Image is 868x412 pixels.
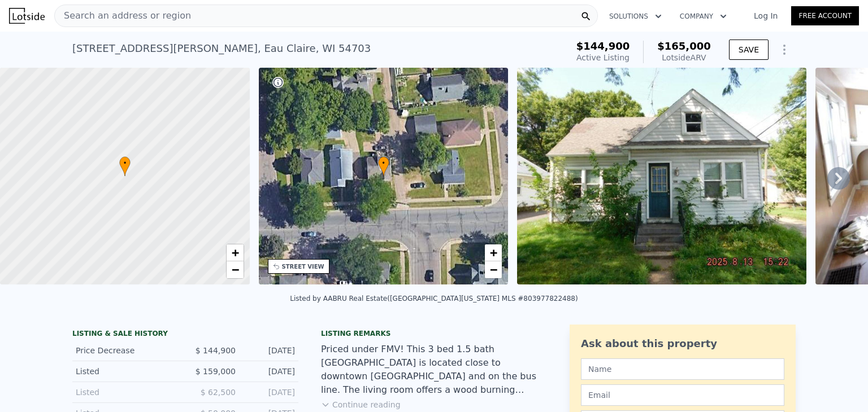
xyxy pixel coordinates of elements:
input: Name [581,358,784,380]
button: Continue reading [321,399,401,410]
button: Show Options [773,38,796,61]
img: Lotside [9,8,45,24]
span: $ 144,900 [196,346,236,355]
div: LISTING & SALE HISTORY [72,329,298,340]
a: Zoom out [485,261,502,278]
span: $165,000 [657,40,711,52]
span: $144,900 [576,40,630,52]
div: Priced under FMV! This 3 bed 1.5 bath [GEOGRAPHIC_DATA] is located close to downtown [GEOGRAPHIC_... [321,343,547,397]
div: Listed [76,387,176,398]
button: SAVE [729,40,769,60]
button: Solutions [600,6,671,27]
div: Listed [76,366,176,377]
a: Zoom out [227,261,244,278]
span: $ 62,500 [201,388,236,397]
span: $ 159,000 [196,367,236,376]
span: + [490,246,497,260]
span: + [231,246,238,260]
img: Sale: 166808077 Parcel: 105526517 [517,68,806,284]
div: [DATE] [245,366,295,377]
a: Zoom in [485,244,502,261]
span: − [490,262,497,277]
div: [DATE] [245,345,295,356]
div: • [378,156,389,176]
div: Lotside ARV [657,52,711,63]
div: Ask about this property [581,336,784,352]
div: [DATE] [245,387,295,398]
button: Company [671,6,736,27]
a: Zoom in [227,244,244,261]
span: Active Listing [576,53,630,62]
input: Email [581,384,784,406]
span: − [231,262,238,277]
div: [STREET_ADDRESS][PERSON_NAME] , Eau Claire , WI 54703 [72,41,371,56]
a: Free Account [791,6,859,25]
div: • [119,156,131,176]
span: • [378,158,389,168]
span: • [119,158,131,168]
a: Log In [740,10,791,21]
div: STREET VIEW [282,262,324,271]
div: Listing remarks [321,329,547,338]
div: Price Decrease [76,345,176,356]
span: Search an address or region [55,9,191,23]
div: Listed by AABRU Real Estate ([GEOGRAPHIC_DATA][US_STATE] MLS #803977822488) [290,295,578,303]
